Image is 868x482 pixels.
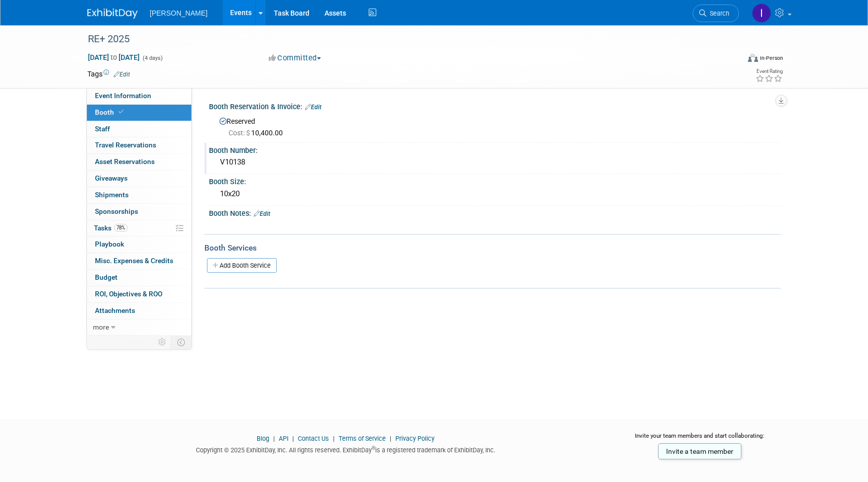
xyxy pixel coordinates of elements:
a: Playbook [87,236,191,253]
a: Sponsorships [87,204,191,220]
a: Asset Reservations [87,154,191,170]
div: Invite your team members and start collaborating: [619,432,781,447]
span: | [271,435,277,442]
span: Event Information [95,92,151,100]
div: Booth Size: [209,174,781,187]
span: | [387,435,394,442]
span: Travel Reservations [95,141,156,149]
div: Event Rating [755,69,783,74]
span: ROI, Objectives & ROO [95,290,162,298]
sup: ® [372,445,375,451]
a: Budget [87,270,191,286]
span: Playbook [95,240,124,248]
div: Booth Number: [209,143,781,155]
a: Add Booth Service [207,258,277,273]
td: Personalize Event Tab Strip [154,336,171,349]
a: Search [693,5,739,22]
a: Staff [87,121,191,137]
div: Reserved [216,114,773,138]
div: Copyright © 2025 ExhibitDay, Inc. All rights reserved. ExhibitDay is a registered trademark of Ex... [87,443,604,455]
span: Shipments [95,191,129,199]
div: Booth Reservation & Invoice: [209,99,781,112]
a: Tasks78% [87,220,191,236]
span: more [93,323,109,331]
span: Budget [95,273,118,281]
td: Tags [87,69,130,79]
a: API [279,435,288,442]
a: Edit [305,104,321,111]
a: Attachments [87,303,191,319]
a: ROI, Objectives & ROO [87,286,191,302]
span: 78% [114,224,128,231]
span: Tasks [94,224,128,232]
button: Committed [265,53,325,63]
a: Travel Reservations [87,137,191,153]
a: more [87,319,191,336]
span: Misc. Expenses & Credits [95,257,173,265]
div: In-Person [759,54,783,62]
a: Edit [254,210,270,217]
a: Contact Us [298,435,329,442]
img: Isabella DeJulia [752,4,771,23]
a: Privacy Policy [395,435,435,442]
i: Booth reservation complete [119,109,124,115]
span: [PERSON_NAME] [150,9,207,17]
a: Terms of Service [339,435,386,442]
span: Search [706,10,729,17]
a: Booth [87,105,191,121]
img: ExhibitDay [87,9,138,19]
span: Staff [95,125,110,133]
a: Blog [257,435,269,442]
span: Giveaways [95,174,128,182]
a: Edit [114,71,130,78]
td: Toggle Event Tabs [171,336,192,349]
span: Cost: $ [229,129,251,137]
div: RE+ 2025 [84,30,724,48]
span: Asset Reservations [95,157,155,166]
div: Booth Services [204,243,781,254]
span: (4 days) [142,55,163,61]
img: Format-Inperson.png [748,54,758,62]
span: [DATE] [DATE] [87,53,140,62]
span: | [290,435,296,442]
div: Event Format [680,52,783,67]
span: | [331,435,337,442]
a: Misc. Expenses & Credits [87,253,191,269]
a: Event Information [87,88,191,104]
div: Booth Notes: [209,206,781,219]
div: V10138 [216,154,773,170]
span: Booth [95,108,126,116]
a: Shipments [87,187,191,203]
span: Sponsorships [95,207,138,215]
div: 10x20 [216,186,773,202]
a: Invite a team member [658,443,741,459]
span: 10,400.00 [229,129,287,137]
a: Giveaways [87,171,191,187]
span: Attachments [95,306,135,314]
span: to [109,53,119,61]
